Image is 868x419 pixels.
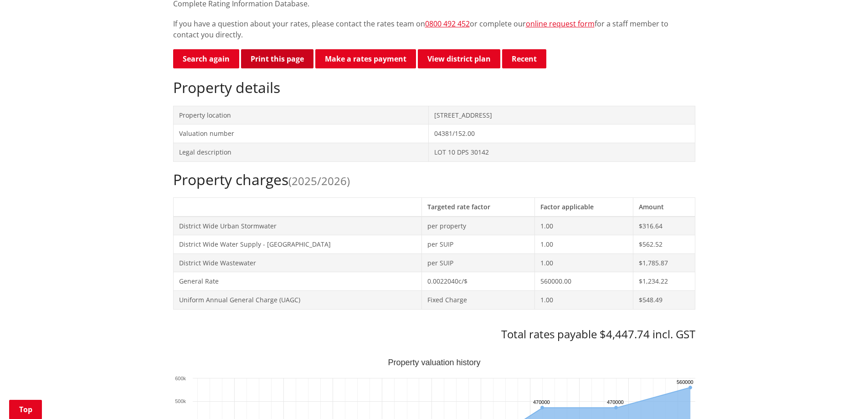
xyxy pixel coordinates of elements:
td: 1.00 [534,217,633,235]
h2: Property details [173,79,695,96]
a: View district plan [418,49,500,68]
text: Property valuation history [388,358,480,367]
td: 04381/152.00 [429,124,695,143]
td: $1,234.22 [633,272,695,291]
button: Recent [502,49,546,68]
td: District Wide Water Supply - [GEOGRAPHIC_DATA] [173,235,421,254]
text: 470000 [533,399,550,405]
td: $548.49 [633,290,695,309]
td: 560000.00 [534,272,633,291]
path: Sunday, Jun 30, 12:00, 560,000. Capital Value. [688,386,692,389]
text: 470000 [607,399,624,405]
td: per SUIP [421,235,534,254]
text: 600k [175,376,186,381]
a: 0800 492 452 [425,19,470,29]
td: Valuation number [173,124,429,143]
h3: Total rates payable $4,447.74 incl. GST [173,328,695,341]
td: [STREET_ADDRESS] [429,106,695,124]
button: Print this page [241,49,313,68]
td: $562.52 [633,235,695,254]
td: 0.0022040c/$ [421,272,534,291]
td: $316.64 [633,217,695,235]
td: $1,785.87 [633,253,695,272]
td: District Wide Urban Stormwater [173,217,421,235]
p: If you have a question about your rates, please contact the rates team on or complete our for a s... [173,18,695,40]
text: 560000 [677,379,693,385]
a: Top [9,400,42,419]
td: 1.00 [534,235,633,254]
td: per property [421,217,534,235]
th: Factor applicable [534,197,633,216]
a: Search again [173,49,239,68]
td: Uniform Annual General Charge (UAGC) [173,290,421,309]
a: online request form [526,19,595,29]
td: General Rate [173,272,421,291]
td: 1.00 [534,253,633,272]
td: per SUIP [421,253,534,272]
a: Make a rates payment [315,49,416,68]
td: Fixed Charge [421,290,534,309]
td: District Wide Wastewater [173,253,421,272]
path: Saturday, Jun 30, 12:00, 470,000. Capital Value. [540,406,544,409]
td: LOT 10 DPS 30142 [429,143,695,161]
iframe: Messenger Launcher [826,381,859,414]
path: Wednesday, Jun 30, 12:00, 470,000. Capital Value. [614,406,618,409]
th: Targeted rate factor [421,197,534,216]
td: Property location [173,106,429,124]
span: (2025/2026) [288,173,350,188]
h2: Property charges [173,171,695,188]
td: Legal description [173,143,429,161]
td: 1.00 [534,290,633,309]
text: 500k [175,398,186,404]
th: Amount [633,197,695,216]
